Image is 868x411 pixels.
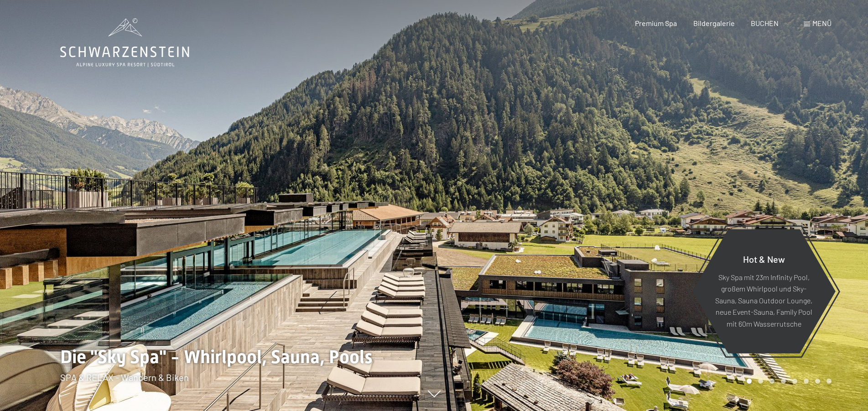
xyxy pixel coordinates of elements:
div: Carousel Page 7 [815,379,820,384]
a: Premium Spa [635,19,677,27]
div: Carousel Page 1 (Current Slide) [747,379,752,384]
div: Carousel Page 4 [781,379,786,384]
div: Carousel Page 3 [769,379,774,384]
a: Bildergalerie [693,19,735,27]
a: BUCHEN [751,19,779,27]
p: Sky Spa mit 23m Infinity Pool, großem Whirlpool und Sky-Sauna, Sauna Outdoor Lounge, neue Event-S... [714,271,813,329]
div: Carousel Page 2 [758,379,763,384]
a: Hot & New Sky Spa mit 23m Infinity Pool, großem Whirlpool und Sky-Sauna, Sauna Outdoor Lounge, ne... [691,229,836,354]
div: Carousel Page 5 [792,379,797,384]
div: Carousel Pagination [743,379,832,384]
div: Carousel Page 6 [804,379,809,384]
span: Hot & New [743,253,785,264]
span: Menü [812,19,832,27]
div: Carousel Page 8 [826,379,832,384]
